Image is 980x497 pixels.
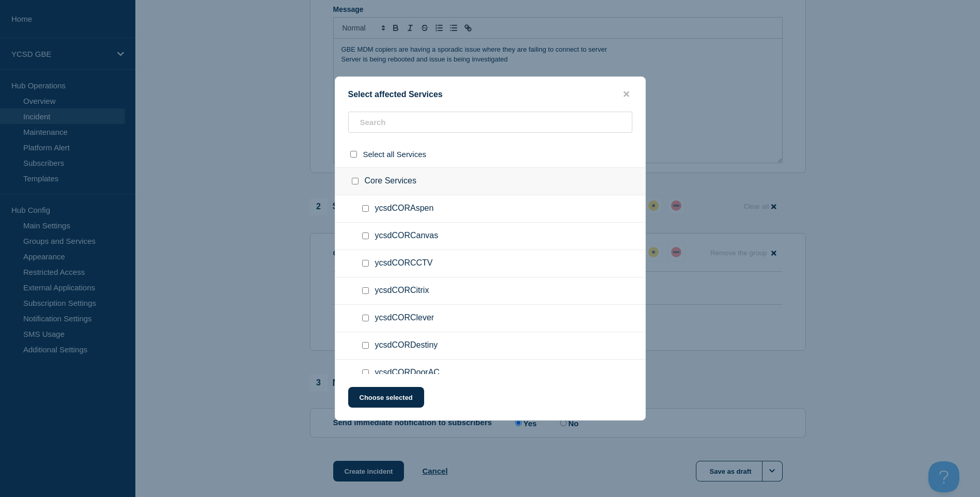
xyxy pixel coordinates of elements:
[348,387,424,408] button: Choose selected
[375,313,434,323] span: ycsdCORClever
[375,258,433,269] span: ycsdCORCCTV
[348,112,632,133] input: Search
[375,368,440,378] span: ycsdCORDoorAC
[362,315,369,321] input: ycsdCORClever checkbox
[620,89,632,99] button: close button
[375,204,434,214] span: ycsdCORAspen
[375,231,439,241] span: ycsdCORCanvas
[362,232,369,239] input: ycsdCORCanvas checkbox
[363,150,427,159] span: Select all Services
[362,342,369,349] input: ycsdCORDestiny checkbox
[375,340,438,351] span: ycsdCORDestiny
[352,178,359,184] input: Core Services checkbox
[335,89,645,99] div: Select affected Services
[335,167,645,195] div: Core Services
[350,151,357,158] input: select all checkbox
[362,287,369,294] input: ycsdCORCitrix checkbox
[375,286,429,296] span: ycsdCORCitrix
[362,205,369,212] input: ycsdCORAspen checkbox
[362,260,369,267] input: ycsdCORCCTV checkbox
[362,369,369,376] input: ycsdCORDoorAC checkbox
